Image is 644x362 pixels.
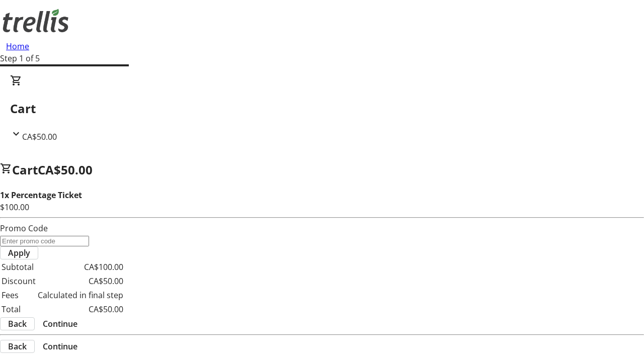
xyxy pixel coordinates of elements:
[22,131,57,142] span: CA$50.00
[10,100,634,118] h2: Cart
[43,340,77,352] span: Continue
[1,275,36,288] td: Discount
[35,318,86,330] button: Continue
[8,318,27,330] span: Back
[37,303,124,316] td: CA$50.00
[10,74,634,143] div: CartCA$50.00
[1,303,36,316] td: Total
[37,275,124,288] td: CA$50.00
[38,161,93,178] span: CA$50.00
[37,289,124,302] td: Calculated in final step
[1,260,36,274] td: Subtotal
[35,340,86,352] button: Continue
[8,340,27,352] span: Back
[43,318,77,330] span: Continue
[1,289,36,302] td: Fees
[37,260,124,274] td: CA$100.00
[12,161,38,178] span: Cart
[8,247,30,259] span: Apply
